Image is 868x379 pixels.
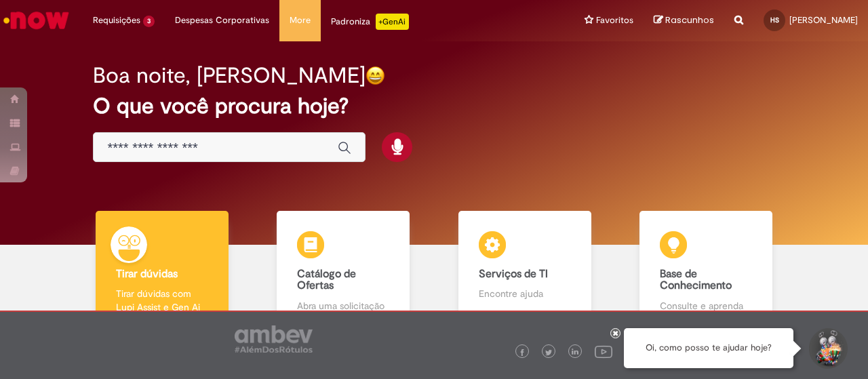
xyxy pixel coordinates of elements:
[545,349,552,356] img: logo_footer_twitter.png
[331,14,409,30] div: Padroniza
[624,328,793,368] div: Oi, como posso te ajudar hoje?
[297,267,356,293] b: Catálogo de Ofertas
[519,349,526,356] img: logo_footer_facebook.png
[770,16,779,24] span: HS
[665,14,714,26] span: Rascunhos
[143,16,155,27] span: 3
[596,14,633,27] span: Favoritos
[376,14,409,30] p: +GenAi
[93,64,366,87] h2: Boa noite, [PERSON_NAME]
[595,342,612,360] img: logo_footer_youtube.png
[479,287,571,300] p: Encontre ajuda
[290,14,311,27] span: More
[807,328,848,369] button: Iniciar Conversa de Suporte
[93,14,140,27] span: Requisições
[116,287,208,314] p: Tirar dúvidas com Lupi Assist e Gen Ai
[616,211,797,328] a: Base de Conhecimento Consulte e aprenda
[253,211,435,328] a: Catálogo de Ofertas Abra uma solicitação
[71,211,253,328] a: Tirar dúvidas Tirar dúvidas com Lupi Assist e Gen Ai
[235,325,313,353] img: logo_footer_ambev_rotulo_gray.png
[1,7,71,34] img: ServiceNow
[116,267,178,281] b: Tirar dúvidas
[366,66,385,85] img: happy-face.png
[654,14,714,27] a: Rascunhos
[660,267,732,293] b: Base de Conhecimento
[789,14,858,26] span: [PERSON_NAME]
[572,348,578,357] img: logo_footer_linkedin.png
[434,211,616,328] a: Serviços de TI Encontre ajuda
[93,94,774,118] h2: O que você procura hoje?
[479,267,548,281] b: Serviços de TI
[297,299,389,313] p: Abra uma solicitação
[660,299,752,313] p: Consulte e aprenda
[175,14,269,27] span: Despesas Corporativas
